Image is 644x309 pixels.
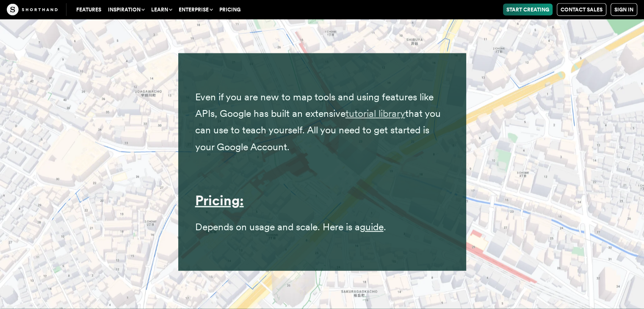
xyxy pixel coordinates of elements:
button: Learn [148,4,175,16]
a: guide [360,221,384,233]
a: tutorial library [345,108,405,119]
a: Pricing [195,192,240,209]
a: Sign in [611,3,637,16]
button: Inspiration [105,4,148,16]
p: Even if you are new to map tools and using features like APIs, Google has built an extensive that... [195,89,449,155]
button: Enterprise [175,4,216,16]
a: Pricing [216,4,244,16]
a: : [240,192,244,209]
a: Features [73,4,105,16]
a: Start Creating [503,4,553,16]
img: The Craft [7,4,58,16]
a: Contact Sales [557,3,606,16]
p: Depends on usage and scale. Here is a . [195,219,449,235]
